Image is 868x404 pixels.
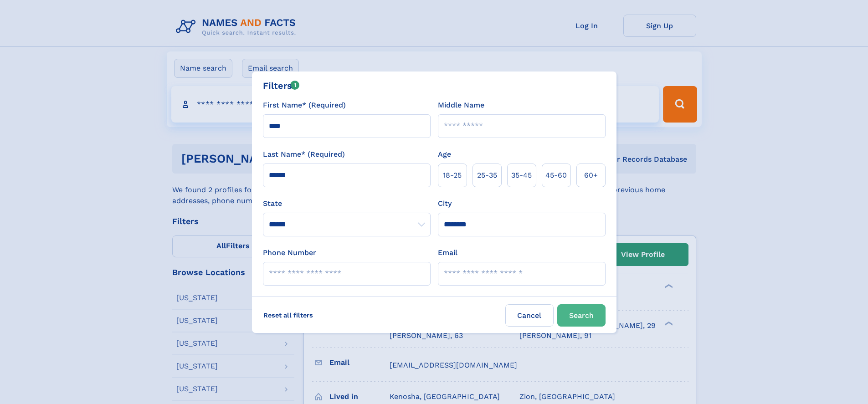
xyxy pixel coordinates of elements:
label: Middle Name [438,100,484,111]
span: 60+ [584,170,598,181]
label: Phone Number [263,247,316,258]
label: City [438,198,452,209]
span: 35‑45 [511,170,532,181]
label: First Name* (Required) [263,100,346,111]
label: Reset all filters [257,304,319,326]
button: Search [557,304,606,327]
div: Filters [263,79,300,92]
label: Email [438,247,457,258]
span: 25‑35 [477,170,497,181]
label: Last Name* (Required) [263,149,345,160]
span: 18‑25 [443,170,462,181]
label: Cancel [505,304,554,327]
span: 45‑60 [545,170,567,181]
label: State [263,198,431,209]
label: Age [438,149,451,160]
